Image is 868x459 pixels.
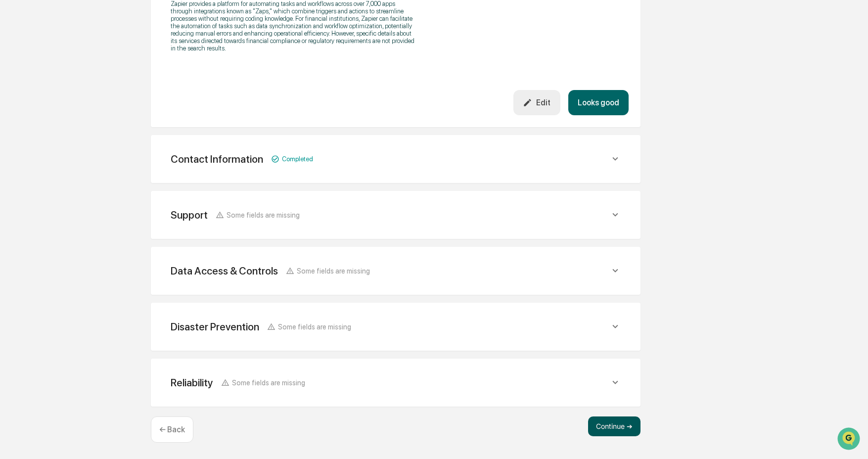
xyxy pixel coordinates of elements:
p: ← Back [159,425,185,434]
div: SupportSome fields are missing [163,203,629,227]
img: 1746055101610-c473b297-6a78-478c-a979-82029cc54cd1 [10,76,28,93]
p: How can we help? [10,21,180,37]
button: Edit [513,90,560,115]
div: Start new chat [34,76,162,86]
div: Support [171,209,208,221]
a: Powered byPylon [70,167,120,175]
div: Data Access & ControlsSome fields are missing [163,259,629,283]
button: Looks good [568,90,629,115]
div: Edit [523,98,550,107]
a: 🔎Data Lookup [6,139,66,157]
a: 🖐️Preclearance [6,121,68,138]
span: Some fields are missing [232,378,305,387]
span: Some fields are missing [227,211,300,219]
span: Preclearance [20,125,64,135]
div: Contact InformationCompleted [163,147,629,171]
div: 🔎 [10,144,18,152]
span: Some fields are missing [297,267,370,275]
div: We're available if you need us! [34,86,125,93]
a: 🗄️Attestations [68,121,127,138]
span: Pylon [98,168,120,175]
iframe: Open customer support [836,426,863,453]
button: Start new chat [168,79,180,91]
div: Disaster Prevention [171,321,259,333]
span: Some fields are missing [278,322,351,331]
span: Data Lookup [20,143,62,153]
div: 🗄️ [72,126,80,134]
div: ReliabilitySome fields are missing [163,370,629,395]
span: Attestations [82,125,123,135]
div: Data Access & Controls [171,265,278,277]
div: Disaster PreventionSome fields are missing [163,315,629,339]
div: 🖐️ [10,126,18,134]
div: Contact Information [171,153,263,165]
div: Reliability [171,376,213,389]
span: Completed [282,155,313,163]
button: Continue ➔ [588,416,640,436]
